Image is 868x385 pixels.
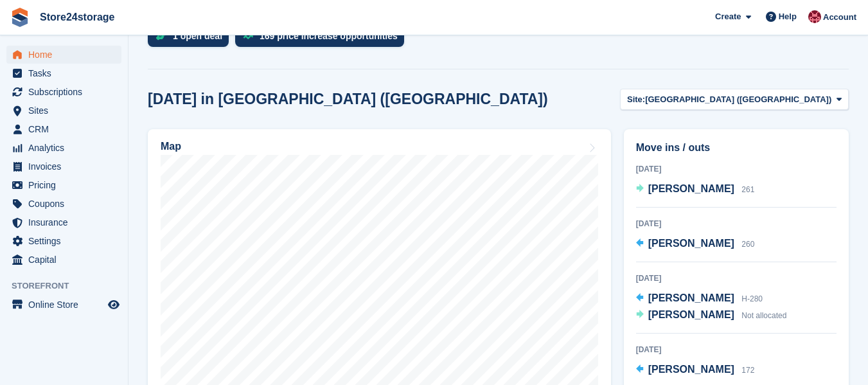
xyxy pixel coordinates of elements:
a: [PERSON_NAME] H-280 [636,291,763,307]
a: menu [6,157,121,175]
h2: [DATE] in [GEOGRAPHIC_DATA] ([GEOGRAPHIC_DATA]) [148,91,548,108]
img: price_increase_opportunities-93ffe204e8149a01c8c9dc8f82e8f89637d9d84a8eef4429ea346261dce0b2c0.svg [243,33,253,39]
a: menu [6,102,121,120]
span: Storefront [12,280,128,292]
a: menu [6,64,121,82]
div: [DATE] [636,218,837,229]
span: [PERSON_NAME] [648,238,734,249]
a: menu [6,213,121,231]
a: [PERSON_NAME] 172 [636,362,755,379]
a: Preview store [106,297,121,312]
span: Subscriptions [28,83,105,101]
a: 169 price increase opportunities [235,25,411,53]
span: Pricing [28,176,105,194]
a: menu [6,120,121,138]
span: [PERSON_NAME] [648,364,734,375]
span: [PERSON_NAME] [648,309,734,320]
img: Mandy Huges [808,10,821,23]
div: 169 price increase opportunities [260,31,398,41]
div: [DATE] [636,163,837,175]
span: Coupons [28,195,105,213]
span: [GEOGRAPHIC_DATA] ([GEOGRAPHIC_DATA]) [645,93,831,106]
span: 260 [741,240,754,249]
a: [PERSON_NAME] 260 [636,236,755,253]
a: [PERSON_NAME] Not allocated [636,307,787,324]
div: 1 open deal [173,31,222,41]
a: [PERSON_NAME] 261 [636,181,755,198]
a: menu [6,232,121,250]
span: Online Store [28,296,105,314]
div: [DATE] [636,273,837,284]
span: [PERSON_NAME] [648,292,734,303]
button: Site: [GEOGRAPHIC_DATA] ([GEOGRAPHIC_DATA]) [620,89,849,110]
span: Invoices [28,157,105,175]
span: Insurance [28,213,105,231]
img: deal-1b604bf984904fb50ccaf53a9ad4b4a5d6e5aea283cecdc64d6e3604feb123c2.svg [155,31,166,40]
span: Account [823,11,856,24]
a: menu [6,139,121,157]
a: menu [6,46,121,64]
span: Help [779,10,797,23]
span: Analytics [28,139,105,157]
h2: Move ins / outs [636,140,837,156]
span: H-280 [741,294,763,303]
span: Tasks [28,64,105,82]
span: Capital [28,251,105,269]
a: menu [6,296,121,314]
span: 261 [741,185,754,194]
a: menu [6,251,121,269]
span: Site: [627,93,645,106]
span: 172 [741,366,754,375]
a: menu [6,176,121,194]
a: 1 open deal [148,25,235,53]
span: Settings [28,232,105,250]
h2: Map [161,141,181,152]
div: [DATE] [636,344,837,355]
a: Store24storage [35,6,120,28]
span: [PERSON_NAME] [648,183,734,194]
span: Create [715,10,741,23]
a: menu [6,195,121,213]
span: Sites [28,102,105,120]
a: menu [6,83,121,101]
span: CRM [28,120,105,138]
span: Not allocated [741,311,786,320]
img: stora-icon-8386f47178a22dfd0bd8f6a31ec36ba5ce8667c1dd55bd0f319d3a0aa187defe.svg [10,8,30,27]
span: Home [28,46,105,64]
